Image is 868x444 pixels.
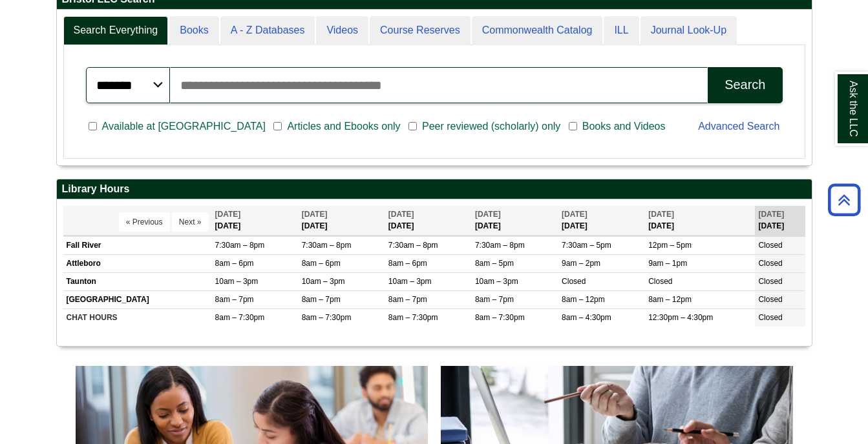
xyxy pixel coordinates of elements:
td: Fall River [63,236,212,254]
a: Search Everything [63,16,169,45]
input: Available at [GEOGRAPHIC_DATA] [89,121,97,132]
span: 10am – 3pm [475,277,518,286]
span: 7:30am – 8pm [388,241,438,250]
input: Articles and Ebooks only [273,121,282,132]
span: Peer reviewed (scholarly) only [417,119,566,134]
span: 8am – 6pm [388,259,427,268]
span: 10am – 3pm [215,277,259,286]
a: Back to Top [823,191,865,208]
span: 8am – 7pm [388,295,427,304]
span: [DATE] [215,210,241,219]
span: 8am – 6pm [302,259,341,268]
span: 8am – 7:30pm [388,313,438,322]
button: Search [708,67,782,103]
th: [DATE] [645,206,755,235]
span: Closed [648,277,672,286]
td: Attleboro [63,254,212,272]
input: Books and Videos [569,121,577,132]
a: A - Z Databases [220,16,315,45]
a: ILL [604,16,639,45]
span: 7:30am – 8pm [302,241,352,250]
span: 8am – 7:30pm [302,313,352,322]
span: 7:30am – 8pm [475,241,525,250]
span: 8am – 7:30pm [475,313,525,322]
span: [DATE] [648,210,674,219]
a: Videos [316,16,368,45]
span: 8am – 12pm [562,295,605,304]
span: [DATE] [475,210,501,219]
th: [DATE] [472,206,558,235]
button: « Previous [119,212,170,232]
span: [DATE] [388,210,414,219]
span: Closed [562,277,586,286]
a: Advanced Search [698,121,779,132]
td: [GEOGRAPHIC_DATA] [63,291,212,309]
span: 7:30am – 5pm [562,241,611,250]
span: 12pm – 5pm [648,241,692,250]
span: 8am – 7pm [475,295,514,304]
button: Next » [172,212,209,232]
a: Journal Look-Up [640,16,737,45]
th: [DATE] [299,206,385,235]
span: 10am – 3pm [302,277,345,286]
span: Available at [GEOGRAPHIC_DATA] [97,119,271,134]
td: CHAT HOURS [63,309,212,327]
span: Closed [758,241,782,250]
span: 9am – 1pm [648,259,687,268]
span: Closed [758,259,782,268]
td: Taunton [63,273,212,291]
span: 7:30am – 8pm [215,241,265,250]
span: 8am – 7:30pm [215,313,265,322]
span: 8am – 7pm [215,295,254,304]
span: 8am – 5pm [475,259,514,268]
a: Books [169,16,218,45]
span: 8am – 4:30pm [562,313,611,322]
th: [DATE] [385,206,472,235]
th: [DATE] [558,206,645,235]
span: 12:30pm – 4:30pm [648,313,713,322]
span: Articles and Ebooks only [282,119,405,134]
span: 8am – 6pm [215,259,254,268]
div: Search [725,77,765,92]
th: [DATE] [212,206,299,235]
span: [DATE] [562,210,587,219]
span: [DATE] [758,210,784,219]
a: Course Reserves [370,16,471,45]
span: Books and Videos [577,119,671,134]
input: Peer reviewed (scholarly) only [408,121,417,132]
span: Closed [758,295,782,304]
span: 9am – 2pm [562,259,600,268]
a: Commonwealth Catalog [472,16,603,45]
h2: Library Hours [57,179,812,199]
th: [DATE] [755,206,805,235]
span: Closed [758,313,782,322]
span: 10am – 3pm [388,277,432,286]
span: Closed [758,277,782,286]
span: [DATE] [302,210,328,219]
span: 8am – 7pm [302,295,341,304]
span: 8am – 12pm [648,295,692,304]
